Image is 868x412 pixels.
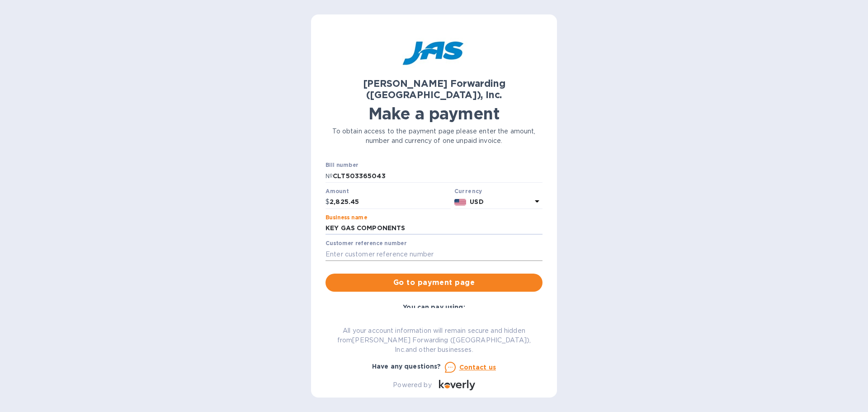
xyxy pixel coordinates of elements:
b: Currency [454,188,482,194]
h1: Make a payment [325,104,542,123]
b: You can pay using: [403,303,465,311]
label: Bill number [325,163,358,168]
span: Go to payment page [333,277,535,288]
b: Have any questions? [372,363,441,370]
label: Business name [325,215,367,220]
p: № [325,171,333,181]
label: Amount [325,189,349,194]
button: Go to payment page [325,274,542,292]
input: Enter business name [325,222,542,235]
p: All your account information will remain secure and hidden from [PERSON_NAME] Forwarding ([GEOGRA... [325,326,542,355]
label: Customer reference number [325,241,406,246]
input: 0.00 [330,195,451,209]
p: $ [325,197,330,207]
p: To obtain access to the payment page please enter the amount, number and currency of one unpaid i... [325,127,542,146]
p: Powered by [393,380,431,390]
u: Contact us [459,364,496,371]
input: Enter bill number [333,169,542,183]
b: [PERSON_NAME] Forwarding ([GEOGRAPHIC_DATA]), Inc. [363,78,505,100]
b: USD [470,198,483,205]
input: Enter customer reference number [325,247,542,261]
img: USD [454,199,467,205]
